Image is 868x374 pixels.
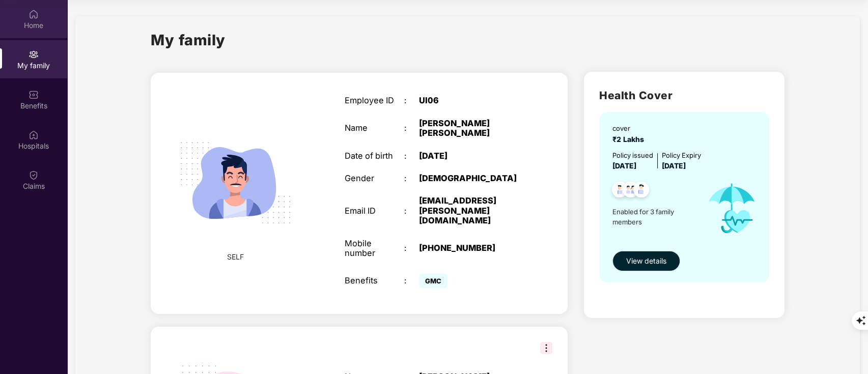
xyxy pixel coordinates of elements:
[345,239,404,258] div: Mobile number
[29,9,39,19] img: svg+xml;base64,PHN2ZyBpZD0iSG9tZSIgeG1sbnM9Imh0dHA6Ly93d3cudzMub3JnLzIwMDAvc3ZnIiB3aWR0aD0iMjAiIG...
[345,123,404,133] div: Name
[607,179,632,204] img: svg+xml;base64,PHN2ZyB4bWxucz0iaHR0cDovL3d3dy53My5vcmcvMjAwMC9zdmciIHdpZHRoPSI0OC45NDMiIGhlaWdodD...
[29,90,39,100] img: svg+xml;base64,PHN2ZyBpZD0iQmVuZWZpdHMiIHhtbG5zPSJodHRwOi8vd3d3LnczLm9yZy8yMDAwL3N2ZyIgd2lkdGg9Ij...
[167,114,304,251] img: svg+xml;base64,PHN2ZyB4bWxucz0iaHR0cDovL3d3dy53My5vcmcvMjAwMC9zdmciIHdpZHRoPSIyMjQiIGhlaWdodD0iMT...
[29,49,39,60] img: svg+xml;base64,PHN2ZyB3aWR0aD0iMjAiIGhlaWdodD0iMjAiIHZpZXdCb3g9IjAgMCAyMCAyMCIgZmlsbD0ibm9uZSIgeG...
[419,174,523,183] div: [DEMOGRAPHIC_DATA]
[419,196,523,225] div: [EMAIL_ADDRESS][PERSON_NAME][DOMAIN_NAME]
[540,342,552,354] img: svg+xml;base64,PHN2ZyB3aWR0aD0iMzIiIGhlaWdodD0iMzIiIHZpZXdCb3g9IjAgMCAzMiAzMiIgZmlsbD0ibm9uZSIgeG...
[662,150,701,160] div: Policy Expiry
[629,179,654,204] img: svg+xml;base64,PHN2ZyB4bWxucz0iaHR0cDovL3d3dy53My5vcmcvMjAwMC9zdmciIHdpZHRoPSI0OC45NDMiIGhlaWdodD...
[419,243,523,253] div: [PHONE_NUMBER]
[419,274,447,288] span: GMC
[345,174,404,183] div: Gender
[626,255,666,267] span: View details
[599,87,769,104] h2: Health Cover
[345,151,404,161] div: Date of birth
[612,161,636,170] span: [DATE]
[612,251,680,271] button: View details
[404,96,419,105] div: :
[345,276,404,285] div: Benefits
[29,170,39,180] img: svg+xml;base64,PHN2ZyBpZD0iQ2xhaW0iIHhtbG5zPSJodHRwOi8vd3d3LnczLm9yZy8yMDAwL3N2ZyIgd2lkdGg9IjIwIi...
[404,276,419,285] div: :
[697,171,767,246] img: icon
[662,161,686,170] span: [DATE]
[612,150,653,160] div: Policy issued
[612,135,648,143] span: ₹2 Lakhs
[618,179,643,204] img: svg+xml;base64,PHN2ZyB4bWxucz0iaHR0cDovL3d3dy53My5vcmcvMjAwMC9zdmciIHdpZHRoPSI0OC45MTUiIGhlaWdodD...
[345,96,404,105] div: Employee ID
[345,206,404,216] div: Email ID
[227,251,244,263] span: SELF
[419,151,523,161] div: [DATE]
[612,123,648,133] div: cover
[404,243,419,253] div: :
[404,123,419,133] div: :
[29,130,39,140] img: svg+xml;base64,PHN2ZyBpZD0iSG9zcGl0YWxzIiB4bWxucz0iaHR0cDovL3d3dy53My5vcmcvMjAwMC9zdmciIHdpZHRoPS...
[612,207,697,227] span: Enabled for 3 family members
[151,28,226,51] h1: My family
[404,151,419,161] div: :
[404,206,419,216] div: :
[404,174,419,183] div: :
[419,119,523,138] div: [PERSON_NAME] [PERSON_NAME]
[419,96,523,105] div: UI06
